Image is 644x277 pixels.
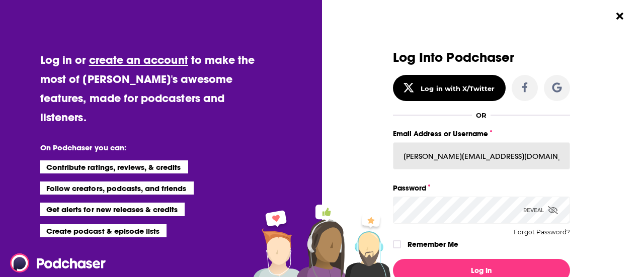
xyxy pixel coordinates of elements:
div: Reveal [523,197,558,224]
button: Log in with X/Twitter [393,75,506,101]
a: create an account [89,53,188,67]
label: Password [393,181,570,195]
input: Email Address or Username [393,142,570,169]
li: Get alerts for new releases & credits [40,203,185,216]
div: OR [476,111,487,119]
button: Forgot Password? [514,229,570,236]
div: Log in with X/Twitter [421,84,495,93]
li: On Podchaser you can: [40,143,242,152]
li: Contribute ratings, reviews, & credits [40,160,188,173]
h3: Log Into Podchaser [393,50,570,65]
li: Follow creators, podcasts, and friends [40,181,194,195]
li: Create podcast & episode lists [40,224,167,237]
button: Close Button [610,7,629,26]
a: Podchaser - Follow, Share and Rate Podcasts [10,253,99,272]
label: Email Address or Username [393,127,570,140]
img: Podchaser - Follow, Share and Rate Podcasts [10,253,107,272]
label: Remember Me [408,238,458,251]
